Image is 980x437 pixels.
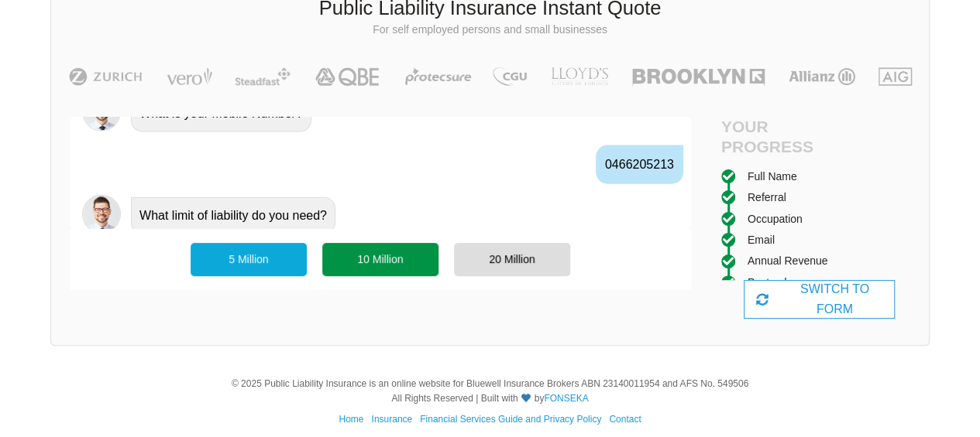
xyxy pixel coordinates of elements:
[744,280,895,319] div: SWITCH TO FORM
[131,197,335,234] div: What limit of liability do you need?
[62,67,150,86] img: Zurich | Public Liability Insurance
[487,67,533,86] img: CGU | Public Liability Insurance
[63,22,917,38] p: For self employed persons and small businesses
[748,168,797,185] div: Full Name
[872,67,918,86] img: AIG | Public Liability Insurance
[542,67,617,86] img: LLOYD's | Public Liability Insurance
[721,117,820,155] h4: Your Progress
[322,243,438,275] div: 10 Million
[596,145,683,184] div: 0466205213
[306,67,390,86] img: QBE | Public Liability Insurance
[82,195,121,234] img: Chatbot | PLI
[748,252,828,269] div: Annual Revenue
[626,67,771,86] img: Brooklyn | Public Liability Insurance
[454,243,570,275] div: 20 Million
[748,189,786,206] div: Referral
[748,231,775,248] div: Email
[229,67,297,86] img: Steadfast | Public Liability Insurance
[748,210,803,227] div: Occupation
[339,414,363,425] a: Home
[609,414,641,425] a: Contact
[191,243,307,275] div: 5 Million
[544,393,588,404] a: FONSEKA
[748,274,793,291] div: Postcode
[420,414,601,425] a: Financial Services Guide and Privacy Policy
[781,67,863,86] img: Allianz | Public Liability Insurance
[160,67,219,86] img: Vero | Public Liability Insurance
[371,414,412,425] a: Insurance
[399,67,477,86] img: Protecsure | Public Liability Insurance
